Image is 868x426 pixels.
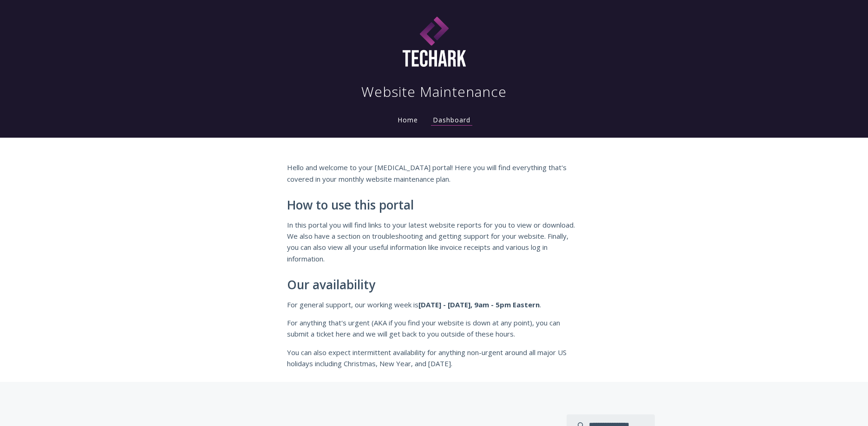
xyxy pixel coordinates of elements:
[287,219,581,265] p: In this portal you will find links to your latest website reports for you to view or download. We...
[396,115,420,124] a: Home
[287,198,581,212] h2: How to use this portal
[287,162,581,184] p: Hello and welcome to your [MEDICAL_DATA] portal! Here you will find everything that's covered in ...
[361,83,507,101] h1: Website Maintenance
[287,278,581,292] h2: Our availability
[287,317,581,340] p: For anything that's urgent (AKA if you find your website is down at any point), you can submit a ...
[287,299,581,310] p: For general support, our working week is .
[418,300,540,309] strong: [DATE] - [DATE], 9am - 5pm Eastern
[431,115,472,126] a: Dashboard
[287,347,581,369] p: You can also expect intermittent availability for anything non-urgent around all major US holiday...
